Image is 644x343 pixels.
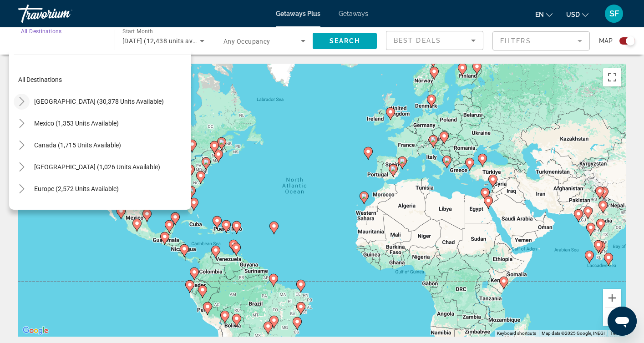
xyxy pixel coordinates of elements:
[34,163,160,171] span: [GEOGRAPHIC_DATA] (1,026 units available)
[18,2,109,25] a: Travorium
[14,203,30,219] button: Toggle Australia (202 units available)
[313,33,377,49] button: Search
[492,31,590,51] button: Filter
[30,181,123,197] button: Europe (2,572 units available)
[603,68,621,86] button: Toggle fullscreen view
[535,11,544,18] span: en
[34,98,164,105] span: [GEOGRAPHIC_DATA] (30,378 units available)
[14,181,30,197] button: Toggle Europe (2,572 units available)
[610,331,623,336] a: Terms (opens in new tab)
[14,116,30,131] button: Toggle Mexico (1,353 units available)
[603,289,621,307] button: Zoom in
[30,115,123,131] button: Mexico (1,353 units available)
[34,141,121,149] span: Canada (1,715 units available)
[30,93,168,110] button: [GEOGRAPHIC_DATA] (30,378 units available)
[330,37,360,45] span: Search
[609,9,619,18] span: SF
[30,202,160,219] button: [GEOGRAPHIC_DATA] (202 units available)
[602,4,626,23] button: User Menu
[14,94,30,110] button: Toggle United States (30,378 units available)
[34,185,119,192] span: Europe (2,572 units available)
[18,76,62,83] span: All destinations
[608,307,637,336] iframe: Button to launch messaging window
[20,325,51,337] a: Open this area in Google Maps (opens a new window)
[30,137,126,153] button: Canada (1,715 units available)
[122,37,215,45] span: [DATE] (12,438 units available)
[394,37,441,44] span: Best Deals
[30,159,165,175] button: [GEOGRAPHIC_DATA] (1,026 units available)
[14,137,30,153] button: Toggle Canada (1,715 units available)
[21,28,61,34] span: All Destinations
[603,308,621,326] button: Zoom out
[599,35,613,47] span: Map
[122,28,153,35] span: Start Month
[14,71,191,88] button: All destinations
[339,10,368,17] a: Getaways
[497,330,536,337] button: Keyboard shortcuts
[223,38,270,45] span: Any Occupancy
[20,325,51,337] img: Google
[542,331,605,336] span: Map data ©2025 Google, INEGI
[276,10,320,17] a: Getaways Plus
[566,8,588,21] button: Change currency
[14,159,30,175] button: Toggle Caribbean & Atlantic Islands (1,026 units available)
[394,35,476,46] mat-select: Sort by
[566,11,580,18] span: USD
[34,120,119,127] span: Mexico (1,353 units available)
[535,8,553,21] button: Change language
